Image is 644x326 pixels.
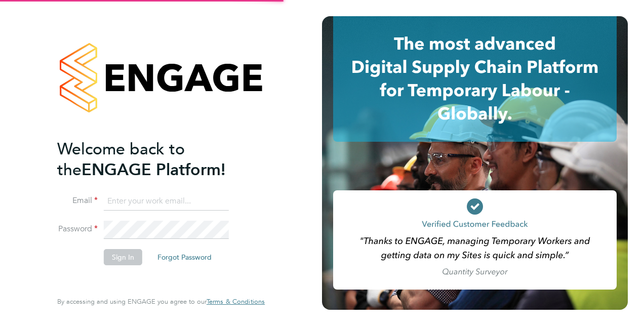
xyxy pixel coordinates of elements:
[207,297,265,306] span: Terms & Conditions
[57,139,255,180] h2: ENGAGE Platform!
[104,249,142,265] button: Sign In
[57,224,98,234] label: Password
[57,297,265,306] span: By accessing and using ENGAGE you agree to our
[207,298,265,306] a: Terms & Conditions
[104,192,229,211] input: Enter your work email...
[57,195,98,206] label: Email
[57,139,185,180] span: Welcome back to the
[149,249,220,265] button: Forgot Password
